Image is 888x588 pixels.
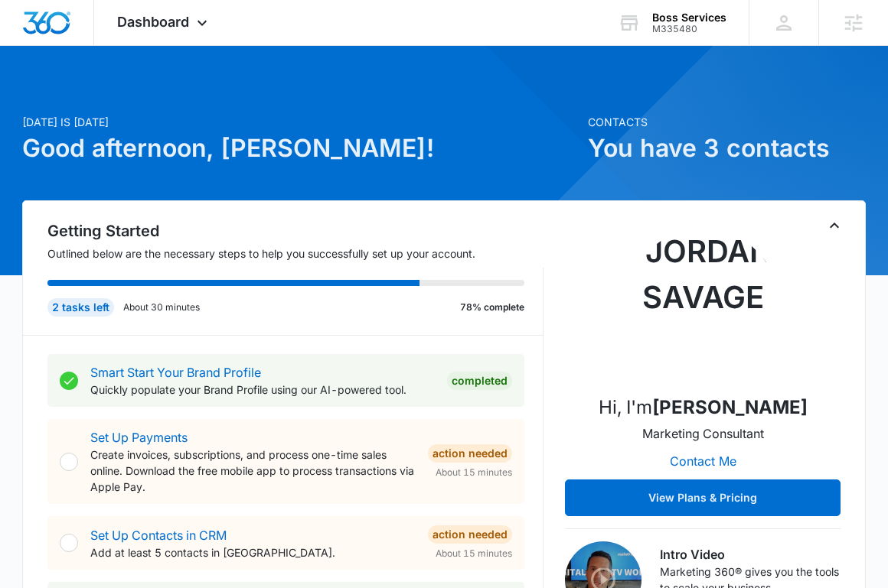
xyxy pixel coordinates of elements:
[599,394,808,421] p: Hi, I'm
[428,444,512,463] div: Action Needed
[436,547,512,560] span: About 15 minutes
[47,219,544,242] h2: Getting Started
[652,396,808,418] strong: [PERSON_NAME]
[652,11,726,24] div: account name
[588,114,866,130] p: Contacts
[825,216,844,235] button: Toggle Collapse
[428,525,512,544] div: Action Needed
[90,365,261,380] a: Smart Start Your Brand Profile
[90,430,188,445] a: Set Up Payments
[565,479,841,516] button: View Plans & Pricing
[90,544,416,560] p: Add at least 5 contacts in [GEOGRAPHIC_DATA].
[588,130,866,167] h1: You have 3 contacts
[123,300,200,314] p: About 30 minutes
[447,372,512,390] div: Completed
[90,528,227,543] a: Set Up Contacts in CRM
[117,14,189,30] span: Dashboard
[90,447,416,495] p: Create invoices, subscriptions, and process one-time sales online. Download the free mobile app t...
[436,466,512,479] span: About 15 minutes
[22,114,579,130] p: [DATE] is [DATE]
[47,245,544,262] p: Outlined below are the necessary steps to help you successfully set up your account.
[660,545,841,564] h3: Intro Video
[642,424,764,443] p: Marketing Consultant
[626,229,779,382] img: Jordan Savage
[655,443,752,479] button: Contact Me
[460,300,524,314] p: 78% complete
[90,382,435,398] p: Quickly populate your Brand Profile using our AI-powered tool.
[652,24,726,34] div: account id
[47,298,114,317] div: 2 tasks left
[22,130,579,167] h1: Good afternoon, [PERSON_NAME]!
